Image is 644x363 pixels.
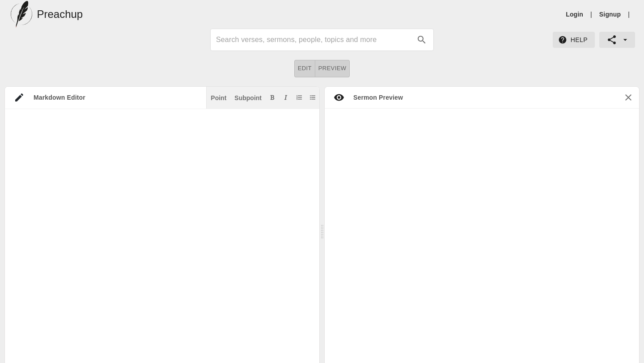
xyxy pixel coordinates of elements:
li: | [587,10,596,19]
div: Markdown Editor [25,93,206,102]
button: Add bold text [268,93,277,102]
span: Help [560,34,588,46]
div: Sermon Preview [344,93,403,102]
div: Subpoint [234,95,262,101]
button: Insert point [209,93,228,102]
input: Search sermons [216,33,412,47]
a: Login [566,10,583,19]
li: | [624,10,633,19]
h5: Preachup [37,7,83,21]
button: Add ordered list [295,93,304,102]
div: Point [211,95,226,101]
div: text alignment [294,60,350,77]
button: Add italic text [281,93,290,102]
button: Subpoint [233,93,263,102]
img: preachup-logo.png [11,1,32,28]
button: Add unordered list [308,93,317,102]
a: Signup [599,10,621,19]
span: Preview [318,63,347,74]
button: Edit [294,60,315,77]
button: search [412,30,432,50]
button: Preview [315,60,350,77]
button: Help [553,32,595,48]
span: Edit [298,63,312,74]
